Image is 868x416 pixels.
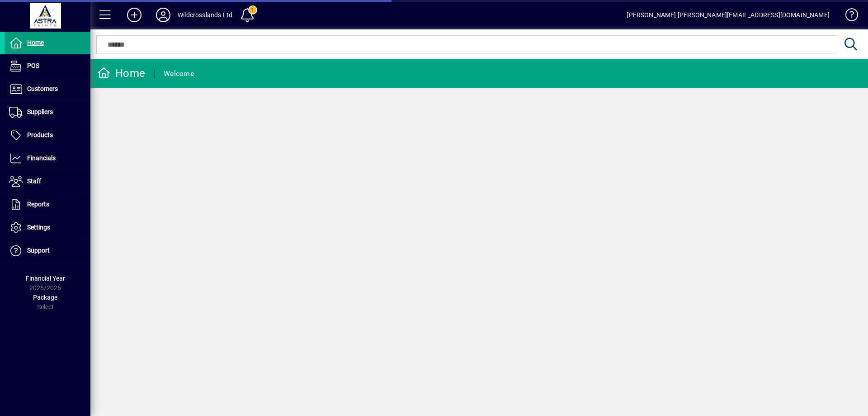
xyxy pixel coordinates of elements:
[27,201,49,208] span: Reports
[5,124,90,147] a: Products
[97,66,145,81] div: Home
[5,55,90,77] a: POS
[149,7,178,23] button: Profile
[27,247,50,254] span: Support
[178,8,232,22] div: Wildcrosslands Ltd
[26,275,65,282] span: Financial Year
[27,131,53,139] span: Products
[33,294,57,301] span: Package
[27,108,53,115] span: Suppliers
[627,8,830,22] div: [PERSON_NAME] [PERSON_NAME][EMAIL_ADDRESS][DOMAIN_NAME]
[164,67,194,81] div: Welcome
[5,78,90,100] a: Customers
[839,2,857,31] a: Knowledge Base
[5,239,90,262] a: Support
[120,7,149,23] button: Add
[5,193,90,216] a: Reports
[27,154,56,162] span: Financials
[5,216,90,239] a: Settings
[5,101,90,124] a: Suppliers
[27,177,41,185] span: Staff
[5,147,90,170] a: Financials
[27,224,50,231] span: Settings
[5,170,90,193] a: Staff
[27,62,39,69] span: POS
[27,85,58,92] span: Customers
[27,39,44,46] span: Home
